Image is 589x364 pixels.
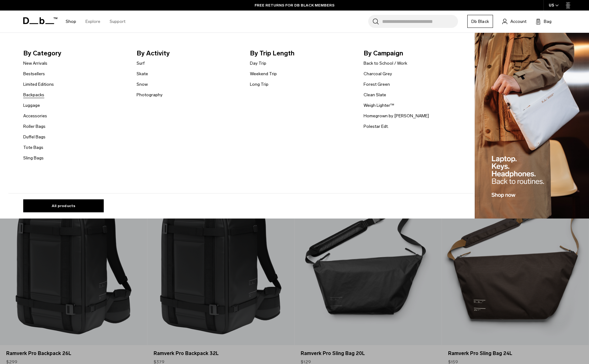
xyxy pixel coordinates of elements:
[364,81,390,88] a: Forest Green
[23,123,46,130] a: Roller Bags
[250,71,277,77] a: Weekend Trip
[364,71,392,77] a: Charcoal Grey
[61,11,130,32] nav: Main Navigation
[23,102,40,109] a: Luggage
[23,60,47,67] a: New Arrivals
[137,60,145,67] a: Surf
[467,15,493,28] a: Db Black
[502,18,526,25] a: Account
[23,81,54,88] a: Limited Editions
[23,155,44,161] a: Sling Bags
[536,18,552,25] button: Bag
[23,113,47,119] a: Accessories
[255,2,334,8] a: FREE RETURNS FOR DB BLACK MEMBERS
[364,48,467,58] span: By Campaign
[250,60,266,67] a: Day Trip
[23,48,127,58] span: By Category
[364,60,407,67] a: Back to School / Work
[510,18,526,25] span: Account
[23,92,44,98] a: Backpacks
[85,11,100,32] a: Explore
[364,123,389,130] a: Polestar Edt.
[137,92,163,98] a: Photography
[364,102,394,109] a: Weigh Lighter™
[364,92,386,98] a: Clean Slate
[544,18,552,25] span: Bag
[250,81,268,88] a: Long Trip
[23,199,104,212] a: All products
[364,113,429,119] a: Homegrown by [PERSON_NAME]
[23,134,46,140] a: Duffel Bags
[137,48,240,58] span: By Activity
[475,33,589,219] img: Db
[23,144,43,151] a: Tote Bags
[110,11,125,32] a: Support
[66,11,76,32] a: Shop
[250,48,353,58] span: By Trip Length
[23,71,45,77] a: Bestsellers
[137,81,148,88] a: Snow
[137,71,148,77] a: Skate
